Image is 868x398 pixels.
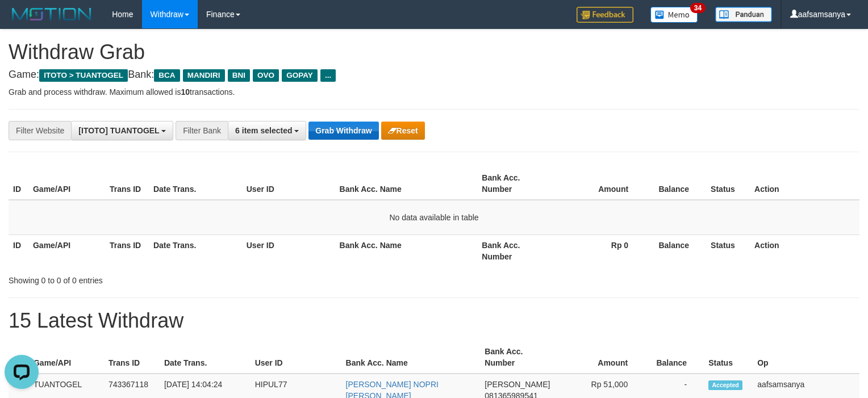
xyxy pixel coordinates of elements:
[650,7,698,23] img: Button%20Memo.svg
[645,167,706,200] th: Balance
[149,167,242,200] th: Date Trans.
[645,341,704,374] th: Balance
[9,309,859,332] h1: 15 Latest Withdraw
[28,234,105,267] th: Game/API
[105,167,149,200] th: Trans ID
[335,167,478,200] th: Bank Acc. Name
[708,380,742,390] span: Accepted
[9,86,859,98] p: Grab and process withdraw. Maximum allowed is transactions.
[5,5,39,39] button: Open LiveChat chat widget
[9,270,353,286] div: Showing 0 to 0 of 0 entries
[28,167,105,200] th: Game/API
[477,167,554,200] th: Bank Acc. Number
[9,341,29,374] th: ID
[341,341,481,374] th: Bank Acc. Name
[228,121,306,140] button: 6 item selected
[105,234,149,267] th: Trans ID
[9,200,859,235] td: No data available in table
[251,341,341,374] th: User ID
[78,126,159,135] span: [ITOTO] TUANTOGEL
[9,121,71,140] div: Filter Website
[706,234,750,267] th: Status
[149,234,242,267] th: Date Trans.
[160,341,251,374] th: Date Trans.
[154,69,180,82] span: BCA
[39,69,128,82] span: ITOTO > TUANTOGEL
[480,341,556,374] th: Bank Acc. Number
[176,121,228,140] div: Filter Bank
[9,234,28,267] th: ID
[381,122,425,140] button: Reset
[645,234,706,267] th: Balance
[242,234,335,267] th: User ID
[485,380,550,389] span: [PERSON_NAME]
[554,167,645,200] th: Amount
[9,167,28,200] th: ID
[29,341,104,374] th: Game/API
[320,69,336,82] span: ...
[706,167,750,200] th: Status
[181,87,190,97] strong: 10
[750,234,859,267] th: Action
[715,7,772,22] img: panduan.png
[335,234,478,267] th: Bank Acc. Name
[554,234,645,267] th: Rp 0
[235,126,292,135] span: 6 item selected
[242,167,335,200] th: User ID
[9,6,95,23] img: MOTION_logo.png
[308,122,378,140] button: Grab Withdraw
[690,3,706,13] span: 34
[9,41,859,64] h1: Withdraw Grab
[477,234,554,267] th: Bank Acc. Number
[253,69,279,82] span: OVO
[577,7,633,23] img: Feedback.jpg
[71,121,173,140] button: [ITOTO] TUANTOGEL
[183,69,225,82] span: MANDIRI
[104,341,160,374] th: Trans ID
[282,69,318,82] span: GOPAY
[704,341,753,374] th: Status
[556,341,645,374] th: Amount
[9,69,859,81] h4: Game: Bank:
[750,167,859,200] th: Action
[228,69,250,82] span: BNI
[753,341,859,374] th: Op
